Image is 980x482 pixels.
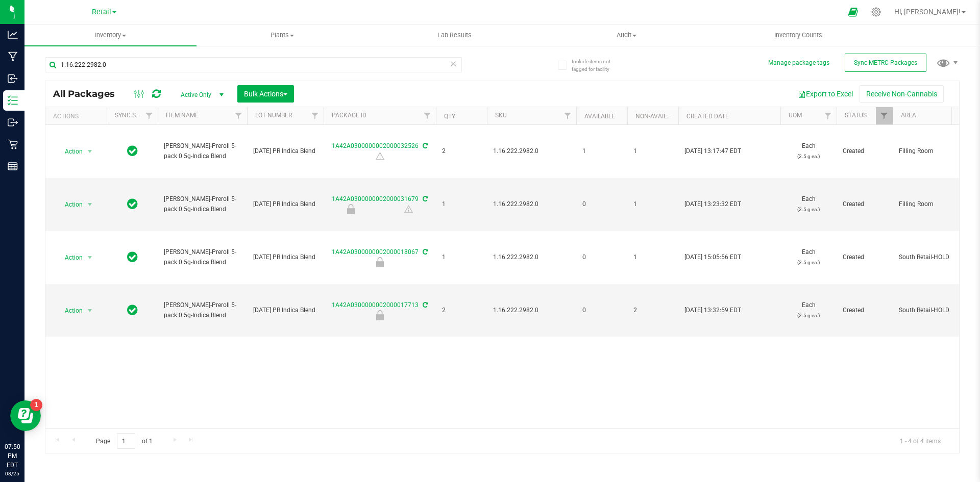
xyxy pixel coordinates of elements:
a: Filter [307,107,324,124]
a: Audit [541,24,713,46]
span: 2 [633,306,672,315]
span: Created [843,199,887,209]
span: [DATE] 15:05:56 EDT [684,252,741,262]
a: Package ID [332,112,366,119]
span: Created [843,252,887,262]
span: 1 [633,199,672,209]
inline-svg: Outbound [8,117,18,128]
span: South Retail-HOLD [899,252,963,262]
button: Receive Non-Cannabis [860,85,944,103]
span: Action [56,197,83,212]
inline-svg: Reports [8,161,18,171]
span: [PERSON_NAME]-Preroll 5-pack 0.5g-Indica Blend [164,300,241,320]
span: 0 [582,306,621,315]
div: Hold for Investigation [322,257,437,267]
a: Filter [230,107,247,124]
span: In Sync [127,197,138,211]
button: Sync METRC Packages [845,54,926,72]
a: Non-Available [635,113,681,120]
p: 08/25 [5,470,20,477]
input: 1 [117,433,135,449]
span: Created [843,306,887,315]
a: Filter [559,107,576,124]
span: Action [56,250,83,265]
a: Filter [419,107,436,124]
span: 1 [442,199,481,209]
span: select [84,250,96,265]
span: [PERSON_NAME]-Preroll 5-pack 0.5g-Indica Blend [164,247,241,267]
a: Filter [141,107,158,124]
span: Each [787,141,830,161]
span: 1 [582,146,621,156]
span: Sync from Compliance System [421,248,428,256]
span: [DATE] PR Indica Blend [253,252,317,262]
p: (2.5 g ea.) [787,258,830,267]
span: select [84,144,96,159]
inline-svg: Inventory [8,95,18,106]
span: Sync METRC Packages [854,59,917,66]
a: Status [845,112,867,119]
span: Sync from Compliance System [421,195,428,202]
inline-svg: Analytics [8,30,18,40]
span: 1.16.222.2982.0 [493,199,570,209]
a: UOM [789,112,802,119]
span: 2 [442,146,481,156]
div: Contains Remediated Product [322,151,437,161]
div: Actions [53,113,103,120]
a: 1A42A0300000002000018067 [332,248,419,256]
span: Open Ecommerce Menu [842,2,865,22]
span: 1 [633,146,672,156]
a: Lot Number [255,112,292,119]
span: Sync from Compliance System [421,142,428,149]
a: 1A42A0300000002000017713 [332,301,419,309]
a: Available [584,113,615,120]
a: Item Name [166,112,199,119]
span: Page of 1 [87,433,161,449]
span: Each [787,300,830,320]
span: 1 - 4 of 4 items [892,433,949,448]
span: [DATE] 13:23:32 EDT [684,199,741,209]
p: (2.5 g ea.) [787,311,830,320]
span: All Packages [53,88,125,99]
span: [DATE] PR Indica Blend [253,306,317,315]
div: Manage settings [870,7,883,17]
a: 1A42A0300000002000031679 [332,195,419,202]
button: Bulk Actions [237,85,294,103]
span: Clear [450,57,457,70]
span: South Retail-HOLD [899,306,963,315]
span: 1 [633,252,672,262]
a: Inventory [24,24,197,46]
span: Hi, [PERSON_NAME]! [894,8,961,16]
span: Bulk Actions [244,90,287,98]
a: Filter [876,107,893,124]
span: [DATE] 13:17:47 EDT [684,146,741,156]
span: [DATE] PR Indica Blend [253,146,317,156]
span: Each [787,194,830,214]
a: SKU [495,112,507,119]
span: [PERSON_NAME]-Preroll 5-pack 0.5g-Indica Blend [164,141,241,161]
span: Inventory Counts [761,31,836,40]
span: Created [843,146,887,156]
input: Search Package ID, Item Name, SKU, Lot or Part Number... [45,57,462,72]
span: Audit [541,31,712,40]
a: Plants [197,24,369,46]
span: 1.16.222.2982.0 [493,146,570,156]
button: Manage package tags [768,59,829,67]
inline-svg: Manufacturing [8,52,18,62]
span: In Sync [127,250,138,264]
a: Area [901,112,916,119]
span: Filling Room [899,199,963,209]
span: 1 [442,252,481,262]
span: Retail [92,8,111,16]
span: 0 [582,199,621,209]
a: Qty [444,113,455,120]
span: 1.16.222.2982.0 [493,252,570,262]
span: [PERSON_NAME]-Preroll 5-pack 0.5g-Indica Blend [164,194,241,214]
a: Lab Results [369,24,541,46]
iframe: Resource center [10,400,41,431]
span: In Sync [127,144,138,158]
span: select [84,303,96,318]
a: 1A42A0300000002000032526 [332,142,419,149]
span: Action [56,144,83,159]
